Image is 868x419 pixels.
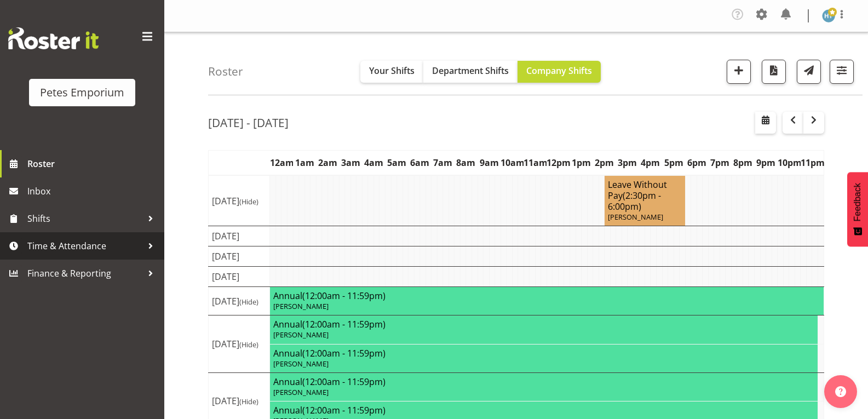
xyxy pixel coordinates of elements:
th: 5am [386,151,409,176]
h4: Annual [273,348,814,359]
span: (Hide) [239,197,258,206]
th: 7pm [708,151,731,176]
th: 1am [293,151,316,176]
span: Shifts [27,210,142,227]
span: [PERSON_NAME] [273,387,329,397]
span: Roster [27,156,159,172]
th: 12am [270,151,293,176]
th: 8pm [731,151,754,176]
th: 4am [362,151,385,176]
button: Add a new shift [727,60,751,84]
h4: Leave Without Pay [608,179,681,212]
span: (Hide) [239,340,258,349]
button: Select a specific date within the roster. [755,112,776,134]
th: 3am [339,151,362,176]
span: Inbox [27,183,159,199]
td: [DATE] [209,267,270,287]
span: [PERSON_NAME] [273,330,329,340]
th: 9pm [755,151,778,176]
td: [DATE] [209,315,270,372]
button: Download a PDF of the roster according to the set date range. [762,60,786,84]
td: [DATE] [209,246,270,267]
h4: Annual [273,405,814,416]
span: (12:00am - 11:59pm) [302,347,386,359]
td: [DATE] [209,226,270,246]
img: Rosterit website logo [8,27,99,49]
th: 10pm [778,151,801,176]
th: 2pm [593,151,616,176]
span: Company Shifts [526,65,592,77]
th: 4pm [639,151,662,176]
th: 6pm [685,151,708,176]
td: [DATE] [209,175,270,226]
span: Finance & Reporting [27,265,142,282]
button: Send a list of all shifts for the selected filtered period to all rostered employees. [797,60,821,84]
span: (2:30pm - 6:00pm) [608,190,661,213]
span: Your Shifts [369,65,415,77]
div: Petes Emporium [40,84,124,101]
img: help-xxl-2.png [835,386,846,397]
button: Feedback - Show survey [847,172,868,246]
th: 1pm [570,151,593,176]
th: 7am [432,151,455,176]
th: 11am [524,151,547,176]
th: 11pm [801,151,824,176]
th: 6am [409,151,432,176]
span: Feedback [853,183,863,221]
button: Department Shifts [423,61,518,83]
th: 3pm [616,151,639,176]
td: [DATE] [209,287,270,315]
button: Your Shifts [360,61,423,83]
span: [PERSON_NAME] [273,359,329,369]
span: (12:00am - 11:59pm) [302,404,386,416]
h4: Annual [273,290,820,301]
h4: Annual [273,319,814,330]
th: 9am [478,151,501,176]
span: [PERSON_NAME] [608,212,663,222]
button: Company Shifts [518,61,601,83]
span: (12:00am - 11:59pm) [302,376,386,388]
h4: Roster [208,65,243,78]
h2: [DATE] - [DATE] [208,116,289,130]
img: helena-tomlin701.jpg [822,9,835,22]
th: 2am [316,151,339,176]
span: (12:00am - 11:59pm) [302,290,386,302]
span: Time & Attendance [27,238,142,254]
span: Department Shifts [432,65,509,77]
span: (Hide) [239,297,258,307]
th: 10am [501,151,524,176]
h4: Annual [273,376,814,387]
span: (12:00am - 11:59pm) [302,318,386,330]
th: 12pm [547,151,570,176]
th: 8am [455,151,478,176]
span: [PERSON_NAME] [273,301,329,311]
button: Filter Shifts [830,60,854,84]
span: (Hide) [239,397,258,406]
th: 5pm [662,151,685,176]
